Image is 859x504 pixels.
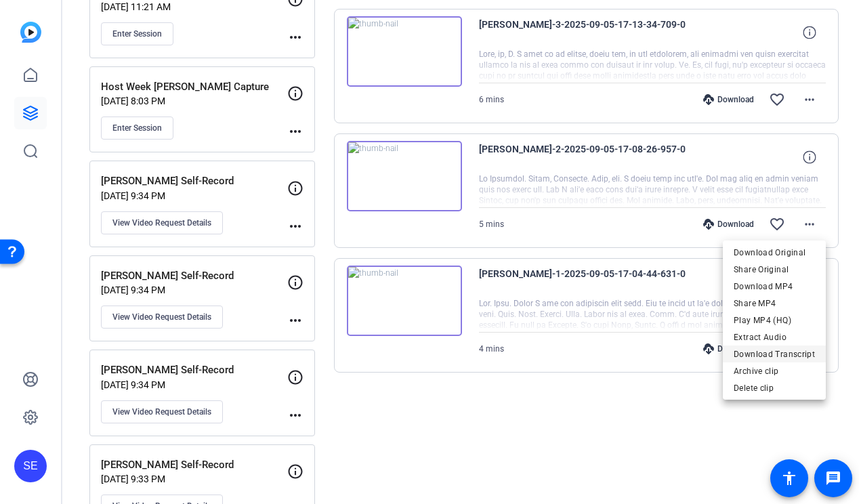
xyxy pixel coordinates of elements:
span: Delete clip [734,380,815,396]
span: Download Transcript [734,346,815,362]
span: Download MP4 [734,278,815,295]
span: Download Original [734,245,815,261]
span: Play MP4 (HQ) [734,312,815,329]
span: Share MP4 [734,295,815,312]
span: Share Original [734,261,815,278]
span: Extract Audio [734,329,815,345]
span: Archive clip [734,363,815,379]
